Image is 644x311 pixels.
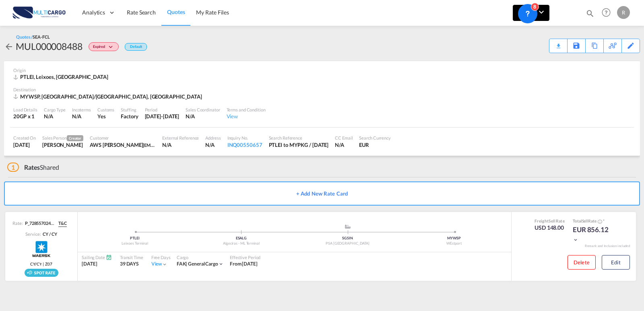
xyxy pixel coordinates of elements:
[13,87,631,93] div: Destination
[31,239,52,259] img: Maersk Spot
[83,40,121,53] div: Change Status Here
[120,261,143,268] div: 39 DAYS
[82,236,188,241] div: PTLEI
[25,269,58,277] img: Spot_rate_rollable_v2.png
[586,9,594,18] md-icon: icon-magnify
[42,141,83,148] div: Ricardo Macedo
[145,113,180,120] div: 18 Sep 2025
[13,67,631,73] div: Origin
[82,261,112,268] div: [DATE]
[90,141,156,148] div: AWS Carmen
[89,42,119,51] div: Change Status Here
[335,135,353,141] div: CC Email
[97,107,114,113] div: Customs
[67,135,83,141] span: Creator
[227,107,266,113] div: Terms and Condition
[167,8,185,15] span: Quotes
[151,254,171,260] div: Free Days
[106,254,112,260] md-icon: Schedules Available
[186,261,187,267] span: |
[579,244,636,248] div: Remark and Inclusion included
[82,241,188,246] div: Leixoes Terminal
[41,231,57,237] div: CY / CY
[4,40,16,53] div: icon-arrow-left
[177,261,218,268] div: general cargo
[553,40,563,46] md-icon: icon-download
[41,261,45,267] span: |
[25,231,41,237] span: Service:
[162,141,199,148] div: N/A
[535,224,565,232] div: USD 148.00
[82,254,112,260] div: Sailing Date
[97,113,114,120] div: Yes
[359,135,391,141] div: Search Currency
[186,107,220,113] div: Sales Coordinator
[568,39,585,53] div: Save As Template
[188,241,294,246] div: Algeciras - ML Terminal
[230,261,258,268] div: From 18 Sep 2025
[401,241,507,246] div: WEstport
[23,220,55,227] div: P_7285570245_P01jkez8v
[58,220,67,227] span: T&C
[162,135,199,141] div: External Reference
[93,44,107,52] span: Expired
[72,113,81,120] div: N/A
[599,6,617,20] div: Help
[7,163,19,172] span: 1
[227,113,266,120] div: View
[162,262,167,267] md-icon: icon-chevron-down
[45,261,52,267] span: Z07
[121,113,138,120] div: Factory Stuffing
[82,8,105,16] span: Analytics
[145,107,180,113] div: Period
[227,135,262,141] div: Inquiry No.
[537,7,546,17] md-icon: icon-chevron-down
[16,34,50,40] div: Quotes /SEA-FCL
[617,6,630,19] div: R
[188,236,294,241] div: ESALG
[513,5,549,21] button: icon-plus 400-fgNewicon-chevron-down
[44,113,66,120] div: N/A
[218,261,224,267] md-icon: icon-chevron-down
[335,141,353,148] div: N/A
[573,237,578,243] md-icon: icon-chevron-down
[120,254,143,260] div: Transit Time
[44,107,66,113] div: Cargo Type
[205,135,221,141] div: Address
[7,163,59,172] div: Shared
[535,218,565,224] div: Freight Rate
[121,107,138,113] div: Stuffing
[196,9,229,16] span: My Rate Files
[599,6,613,19] span: Help
[13,73,110,80] div: PTLEI, Leixoes, Europe
[553,39,563,46] div: Quote PDF is not available at this time
[549,218,555,223] span: Sell
[24,163,40,171] span: Rates
[25,269,58,277] div: Rollable available
[205,141,221,148] div: N/A
[16,40,83,53] div: MUL000008488
[151,261,168,268] div: Viewicon-chevron-down
[13,141,36,148] div: 18 Sep 2025
[359,141,391,148] div: EUR
[13,113,37,120] div: 20GP x 1
[90,135,156,141] div: Customer
[125,43,147,51] div: Default
[143,142,214,148] span: [EMAIL_ADDRESS][DOMAIN_NAME]
[586,9,594,21] div: icon-magnify
[186,113,220,120] div: N/A
[516,9,546,15] span: New
[602,218,605,223] span: Subject to Remarks
[401,236,507,241] div: MYWSP
[4,42,14,51] md-icon: icon-arrow-left
[573,218,613,224] div: Total Rate
[573,225,613,244] div: EUR 856.12
[230,261,258,267] span: From [DATE]
[13,135,36,141] div: Created On
[568,255,596,270] button: Delete
[295,236,401,241] div: SGSIN
[295,241,401,246] div: PSA [GEOGRAPHIC_DATA]
[127,9,156,16] span: Rate Search
[13,93,204,100] div: MYWSP, Westport/Port Klang, Asia Pacific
